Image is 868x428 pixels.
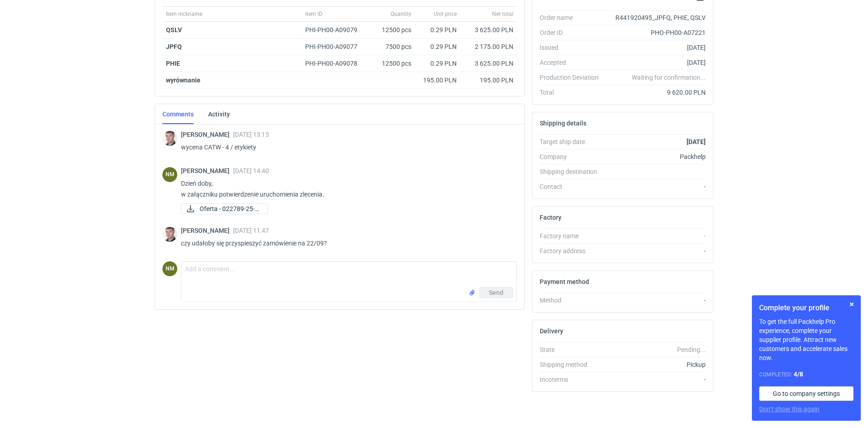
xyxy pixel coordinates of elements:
div: - [606,231,706,240]
p: To get the full Packhelp Pro experience, complete your supplier profile. Attract new customers an... [759,317,853,362]
h2: Factory [540,214,561,221]
div: Order name [540,13,606,22]
div: Method [540,296,606,305]
strong: [DATE] [687,138,706,145]
div: 12500 pcs [370,22,415,38]
span: Oferta - 022789-25-E... [200,204,260,214]
div: 0.29 PLN [419,42,457,51]
span: Unit price [434,10,457,18]
div: Company [540,152,606,161]
figcaption: NM [162,167,177,182]
div: Shipping method [540,360,606,369]
div: PHI-PH00-A09077 [305,42,366,51]
img: Maciej Sikora [162,227,177,242]
div: [DATE] [606,58,706,67]
div: PHO-PH00-A07221 [606,28,706,37]
div: Issued [540,43,606,52]
div: Completed: [759,370,853,379]
button: Don’t show this again [759,404,819,414]
div: R441920495_JPFQ, PHIE, QSLV [606,13,706,22]
p: czy udałoby się przyspieszyć zamówienie na 22/09? [181,238,510,249]
h2: Delivery [540,327,563,335]
div: Order ID [540,28,606,37]
div: 7500 pcs [370,38,415,55]
div: 9 620.00 PLN [606,88,706,97]
span: Quantity [390,10,411,18]
div: Target ship date [540,137,606,146]
div: Shipping destination [540,167,606,176]
button: Send [479,287,513,298]
div: 195.00 PLN [464,76,513,85]
div: 12500 pcs [370,55,415,72]
span: Item ID [305,10,322,18]
div: Factory name [540,231,606,240]
div: Pickup [606,360,706,369]
div: PHI-PH00-A09078 [305,59,366,68]
img: Maciej Sikora [162,131,177,146]
span: [DATE] 14:40 [233,167,269,174]
h2: Shipping details [540,120,586,127]
div: 2 175.00 PLN [464,42,513,51]
span: Send [489,289,503,296]
div: - [606,296,706,305]
a: Oferta - 022789-25-E... [181,203,268,214]
h1: Complete your profile [759,303,853,313]
h2: Payment method [540,278,589,285]
button: Skip for now [846,299,857,310]
div: Total [540,88,606,97]
div: Natalia Mrozek [162,261,177,276]
div: [DATE] [606,43,706,52]
span: [DATE] 11:47 [233,227,269,234]
span: Item nickname [166,10,202,18]
div: 0.29 PLN [419,59,457,68]
a: Go to company settings [759,386,853,401]
div: 0.29 PLN [419,25,457,34]
div: 195.00 PLN [419,76,457,85]
div: 3 625.00 PLN [464,25,513,34]
div: Natalia Mrozek [162,167,177,182]
div: - [606,182,706,191]
strong: JPFQ [166,43,182,50]
div: State [540,345,606,354]
span: Net total [492,10,513,18]
em: Waiting for confirmation... [632,73,706,82]
a: Activity [208,104,230,124]
strong: 4 / 8 [794,370,803,378]
div: Incoterms [540,375,606,384]
div: Production Deviation [540,73,606,82]
a: Comments [162,104,194,124]
figcaption: NM [162,261,177,276]
span: [PERSON_NAME] [181,131,233,138]
p: Dzień doby, w załączniku potwierdzenie uruchomienia zlecenia. [181,178,510,200]
div: PHI-PH00-A09079 [305,25,366,34]
strong: QSLV [166,26,182,34]
div: Oferta - 022789-25-ET.pdf [181,203,268,214]
div: - [606,246,706,255]
strong: PHIE [166,60,180,67]
div: Packhelp [606,152,706,161]
div: Contact [540,182,606,191]
div: - [606,375,706,384]
strong: wyrównanie [166,77,200,84]
div: Factory address [540,246,606,255]
p: wycena CATW - 4 / etykiety [181,142,510,153]
span: [PERSON_NAME] [181,167,233,174]
em: Pending... [677,346,706,353]
div: 3 625.00 PLN [464,59,513,68]
span: [PERSON_NAME] [181,227,233,234]
div: Accepted [540,58,606,67]
span: [DATE] 13:15 [233,131,269,138]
